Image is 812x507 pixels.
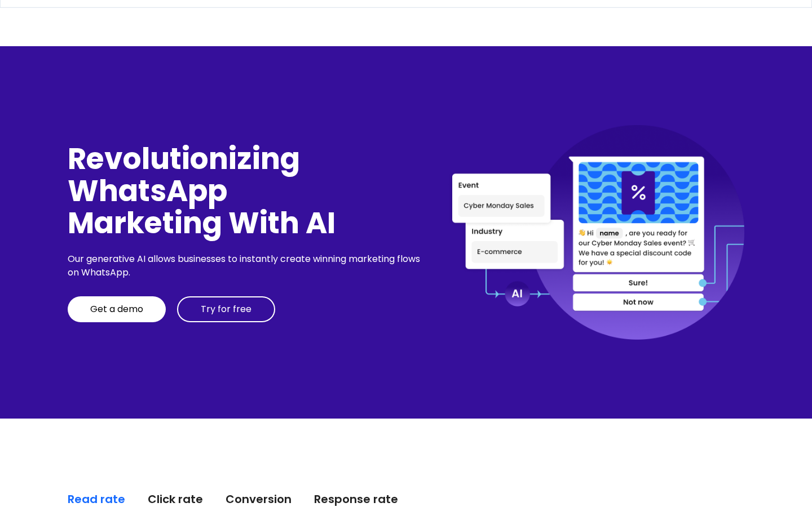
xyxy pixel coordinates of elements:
aside: Language selected: English [11,487,68,503]
div: Response rate [314,491,398,507]
div: Conversion [226,491,292,507]
div: Try for free [201,304,251,315]
a: Try for free [177,296,275,322]
div: Get a demo [90,304,143,315]
div: Click rate [148,491,203,507]
div: Revolutionizing WhatsApp Marketing With AI [68,143,424,239]
div: Read rate [68,491,125,507]
div: Our generative AI allows businesses to instantly create winning marketing flows on WhatsApp. [68,252,424,279]
ul: Language list [23,487,68,503]
a: Get a demo [68,296,166,322]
